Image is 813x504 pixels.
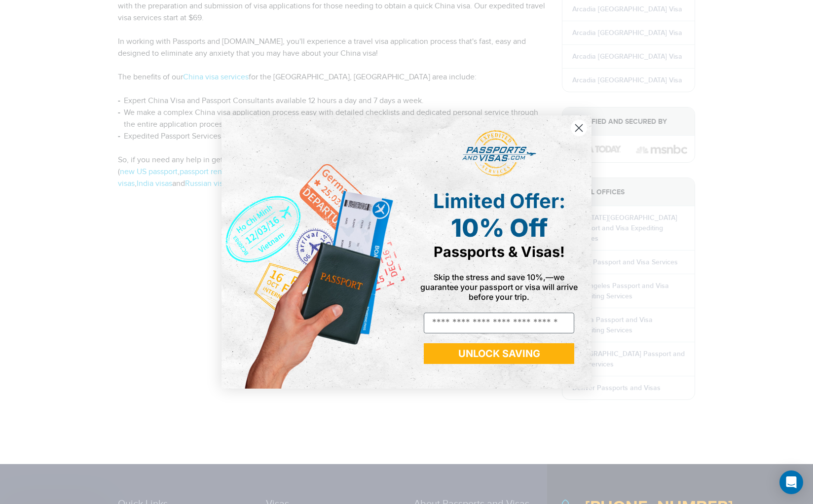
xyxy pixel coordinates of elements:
[424,343,574,364] button: UNLOCK SAVING
[570,119,588,137] button: Close dialog
[433,189,565,213] span: Limited Offer:
[451,213,548,243] span: 10% Off
[222,115,406,388] img: de9cda0d-0715-46ca-9a25-073762a91ba7.png
[420,272,578,302] span: Skip the stress and save 10%,—we guarantee your passport or visa will arrive before your trip.
[779,470,803,494] div: Open Intercom Messenger
[434,243,565,260] span: Passports & Visas!
[462,130,536,177] img: passports and visas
